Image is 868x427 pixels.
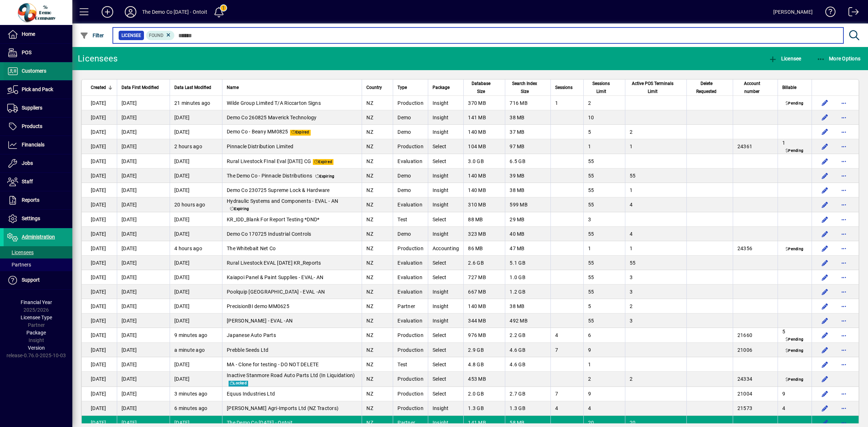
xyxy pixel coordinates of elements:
button: More options [838,112,850,123]
span: Package [433,84,450,91]
div: Created [91,84,112,91]
td: 24361 [733,139,778,154]
td: 2 [625,125,686,139]
button: Edit [819,315,831,326]
td: 4 [625,197,686,212]
td: 10 [583,110,625,125]
a: Support [4,271,72,289]
td: [DATE] [117,139,170,154]
td: Test [393,212,428,227]
td: [DATE] [82,313,117,328]
button: More options [838,388,850,400]
td: 140 MB [463,125,505,139]
td: 727 MB [463,270,505,285]
td: 40 MB [505,227,550,241]
td: 24356 [733,241,778,256]
button: More options [838,402,850,414]
td: Insight [428,96,464,110]
td: 344 MB [463,313,505,328]
a: Logout [843,1,859,25]
span: Expiring [314,174,336,179]
button: Edit [819,300,831,312]
td: 55 [583,256,625,270]
button: Edit [819,214,831,225]
a: Suppliers [4,99,72,117]
td: [DATE] [117,168,170,183]
span: Financials [22,142,44,148]
td: 1.0 GB [505,270,550,285]
span: The Demo Co - Pinnacle Distributions [227,173,312,179]
span: Pending [784,246,805,252]
div: Sessions [555,84,579,91]
td: [DATE] [82,96,117,110]
td: Insight [428,313,464,328]
span: POS [22,50,31,55]
td: [DATE] [82,241,117,256]
td: NZ [362,110,393,125]
td: 55 [583,197,625,212]
td: [DATE] [82,139,117,154]
td: 140 MB [463,299,505,313]
div: Data First Modified [122,84,165,91]
span: Account number [737,80,767,95]
td: Evaluation [393,270,428,285]
button: More options [838,315,850,326]
span: Reports [22,197,39,203]
span: Demo Co 170725 Industrial Controls [227,231,311,237]
button: More options [838,359,850,370]
span: Financial Year [21,299,52,305]
td: [DATE] [117,313,170,328]
td: 5 [583,299,625,313]
td: 5.1 GB [505,256,550,270]
button: Edit [819,126,831,138]
button: Edit [819,97,831,109]
td: NZ [362,313,393,328]
button: Licensee [767,52,803,65]
td: [DATE] [82,212,117,227]
span: Support [22,277,40,283]
td: Demo [393,110,428,125]
button: More options [838,300,850,312]
button: More Options [815,52,863,65]
div: Database Size [468,80,501,95]
td: 599 MB [505,197,550,212]
td: NZ [362,168,393,183]
button: Filter [78,29,106,42]
td: Evaluation [393,313,428,328]
td: [DATE] [82,168,117,183]
button: More options [838,199,850,210]
span: Administration [22,234,55,240]
td: Select [428,256,464,270]
button: More options [838,155,850,167]
span: Wilde Group Limited T/A Riccarton Signs [227,100,321,106]
span: Found [149,33,163,38]
td: NZ [362,241,393,256]
span: Staff [22,179,33,184]
button: Edit [819,141,831,152]
td: [DATE] [117,212,170,227]
span: Expired [313,159,333,165]
td: [DATE] [82,110,117,125]
button: More options [838,214,850,225]
td: 38 MB [505,110,550,125]
td: 6.5 GB [505,154,550,168]
td: 1 [625,241,686,256]
td: NZ [362,197,393,212]
td: 97 MB [505,139,550,154]
span: Rural Livestock EVAL [DATE] KR_Reports [227,260,321,266]
td: Demo [393,168,428,183]
button: Edit [819,155,831,167]
td: [DATE] [117,110,170,125]
span: Expired [290,130,311,136]
div: Search Index Size [510,80,546,95]
button: More options [838,228,850,240]
button: Edit [819,170,831,182]
span: Home [22,31,35,37]
span: Kaiapoi Panel & Paint Supplies - EVAL- AN [227,274,323,280]
button: Edit [819,272,831,283]
td: 2 [583,96,625,110]
td: [DATE] [82,256,117,270]
td: Select [428,154,464,168]
td: 55 [583,168,625,183]
a: Products [4,118,72,136]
